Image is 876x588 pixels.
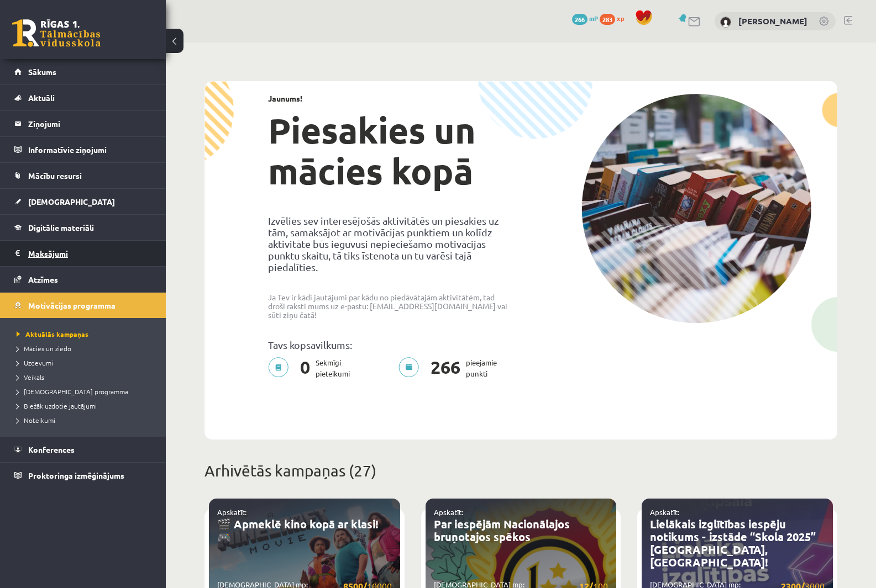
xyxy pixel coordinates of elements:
a: Maksājumi [14,241,152,266]
a: Sākums [14,59,152,84]
span: 283 [600,14,615,25]
a: Veikals [17,372,155,382]
a: 266 mP [572,14,598,23]
p: Sekmīgi pieteikumi [268,357,356,379]
a: [DEMOGRAPHIC_DATA] [14,189,152,214]
a: Apskatīt: [217,507,246,517]
a: 🎬 Apmeklē kino kopā ar klasi! 🎮 [217,517,378,544]
h1: Piesakies un mācies kopā [268,110,513,192]
span: xp [617,14,624,23]
legend: Informatīvie ziņojumi [28,137,152,162]
p: Ja Tev ir kādi jautājumi par kādu no piedāvātajām aktivitātēm, tad droši raksti mums uz e-pastu: ... [268,293,513,319]
a: Uzdevumi [17,358,155,368]
a: Rīgas 1. Tālmācības vidusskola [12,19,101,47]
span: Sākums [28,67,56,77]
span: mP [589,14,598,23]
a: Motivācijas programma [14,293,152,318]
span: Proktoringa izmēģinājums [28,470,124,480]
a: 283 xp [600,14,630,23]
a: Proktoringa izmēģinājums [14,463,152,488]
a: [DEMOGRAPHIC_DATA] programma [17,386,155,396]
span: Atzīmes [28,274,58,284]
img: campaign-image-1c4f3b39ab1f89d1fca25a8facaab35ebc8e40cf20aedba61fd73fb4233361ac.png [581,94,811,323]
span: Konferences [28,444,75,454]
legend: Ziņojumi [28,111,152,136]
a: Lielākais izglītības iespēju notikums - izstāde “Skola 2025” [GEOGRAPHIC_DATA], [GEOGRAPHIC_DATA]! [650,517,816,569]
img: Deivids Gregors Zeile [720,17,731,28]
span: 266 [425,357,466,379]
p: Tavs kopsavilkums: [268,339,513,351]
span: Aktuāli [28,93,55,103]
a: [PERSON_NAME] [738,15,807,27]
span: Mācību resursi [28,171,82,181]
p: Izvēlies sev interesējošās aktivitātēs un piesakies uz tām, samaksājot ar motivācijas punktiem un... [268,215,513,273]
legend: Maksājumi [28,241,152,266]
a: Informatīvie ziņojumi [14,137,152,162]
p: Arhivētās kampaņas (27) [204,459,837,483]
a: Aktuālās kampaņas [17,329,155,339]
span: 0 [295,357,316,379]
span: [DEMOGRAPHIC_DATA] [28,197,115,206]
strong: Jaunums! [268,93,302,103]
span: 266 [572,14,588,25]
a: Noteikumi [17,415,155,425]
p: pieejamie punkti [398,357,503,379]
span: Digitālie materiāli [28,223,94,232]
a: Mācies un ziedo [17,343,155,353]
span: Veikals [17,373,44,382]
a: Apskatīt: [434,507,463,517]
a: Biežāk uzdotie jautājumi [17,401,155,411]
span: Motivācijas programma [28,300,116,310]
a: Apskatīt: [650,507,679,517]
span: Uzdevumi [17,358,53,367]
span: Mācies un ziedo [17,344,71,353]
a: Aktuāli [14,85,152,110]
span: Noteikumi [17,416,55,425]
a: Ziņojumi [14,111,152,136]
span: [DEMOGRAPHIC_DATA] programma [17,387,128,396]
a: Atzīmes [14,267,152,292]
span: Aktuālās kampaņas [17,330,88,338]
a: Mācību resursi [14,163,152,188]
span: Biežāk uzdotie jautājumi [17,401,97,410]
a: Digitālie materiāli [14,215,152,240]
a: Konferences [14,437,152,462]
a: Par iespējām Nacionālajos bruņotajos spēkos [434,517,570,544]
